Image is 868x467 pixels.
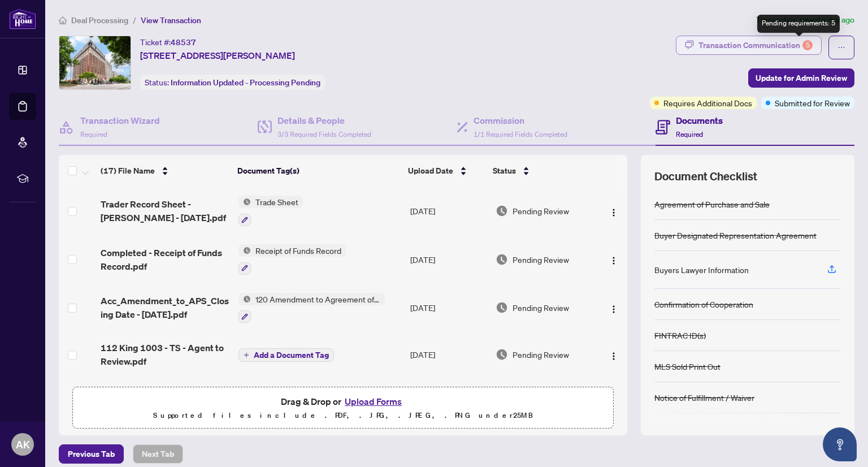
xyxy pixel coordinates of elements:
[756,14,854,27] article: Transaction saved a day ago
[493,165,516,177] span: Status
[654,298,753,310] div: Confirmation of Cooperation
[748,68,854,88] button: Update for Admin Review
[676,130,703,139] span: Required
[133,444,183,464] button: Next Tab
[59,444,124,464] button: Previous Tab
[71,15,128,25] span: Deal Processing
[96,155,233,187] th: (17) File Name
[654,391,754,404] div: Notice of Fulfillment / Waiver
[238,348,334,362] button: Add a Document Tag
[101,197,229,224] span: Trader Record Sheet - [PERSON_NAME] - [DATE].pdf
[496,205,508,217] img: Document Status
[80,130,107,139] span: Required
[251,293,385,305] span: 120 Amendment to Agreement of Purchase and Sale
[238,244,251,257] img: Status Icon
[59,16,67,24] span: home
[9,8,36,29] img: logo
[757,15,840,33] div: Pending requirements: 5
[238,244,346,275] button: Status IconReceipt of Funds Record
[488,155,594,187] th: Status
[654,198,770,210] div: Agreement of Purchase and Sale
[698,36,813,54] div: Transaction Communication
[251,196,303,208] span: Trade Sheet
[238,293,251,305] img: Status Icon
[663,97,752,109] span: Requires Additional Docs
[281,394,405,409] span: Drag & Drop or
[609,305,618,314] img: Logo
[341,394,405,409] button: Upload Forms
[140,49,295,62] span: [STREET_ADDRESS][PERSON_NAME]
[73,387,613,429] span: Drag & Drop orUpload FormsSupported files include .PDF, .JPG, .JPEG, .PNG under25MB
[496,301,508,314] img: Document Status
[171,37,196,47] span: 48537
[133,14,136,27] li: /
[16,436,30,452] span: AK
[408,165,453,177] span: Upload Date
[101,294,229,321] span: Acc_Amendment_to_APS_Closing Date - [DATE].pdf
[101,341,229,368] span: 112 King 1003 - TS - Agent to Review.pdf
[474,114,567,127] h4: Commission
[406,187,491,235] td: [DATE]
[238,347,334,362] button: Add a Document Tag
[654,168,757,184] span: Document Checklist
[251,244,346,257] span: Receipt of Funds Record
[406,332,491,377] td: [DATE]
[140,36,196,49] div: Ticket #:
[406,235,491,284] td: [DATE]
[80,114,160,127] h4: Transaction Wizard
[233,155,404,187] th: Document Tag(s)
[609,208,618,217] img: Logo
[756,69,847,87] span: Update for Admin Review
[406,284,491,332] td: [DATE]
[513,301,569,314] span: Pending Review
[513,348,569,361] span: Pending Review
[59,36,131,89] img: IMG-X12314212_1.jpg
[277,114,371,127] h4: Details & People
[654,263,749,276] div: Buyers Lawyer Information
[244,352,249,358] span: plus
[403,155,488,187] th: Upload Date
[140,75,325,90] div: Status:
[605,250,623,269] button: Logo
[101,246,229,273] span: Completed - Receipt of Funds Record.pdf
[474,130,567,139] span: 1/1 Required Fields Completed
[238,196,303,226] button: Status IconTrade Sheet
[496,253,508,266] img: Document Status
[823,427,857,461] button: Open asap
[496,348,508,361] img: Document Status
[513,205,569,217] span: Pending Review
[605,299,623,317] button: Logo
[101,165,155,177] span: (17) File Name
[837,44,845,51] span: ellipsis
[605,202,623,220] button: Logo
[609,352,618,361] img: Logo
[802,40,813,50] div: 5
[277,130,371,139] span: 3/3 Required Fields Completed
[171,77,320,88] span: Information Updated - Processing Pending
[68,445,115,463] span: Previous Tab
[676,36,822,55] button: Transaction Communication5
[654,229,817,241] div: Buyer Designated Representation Agreement
[238,293,385,323] button: Status Icon120 Amendment to Agreement of Purchase and Sale
[513,253,569,266] span: Pending Review
[775,97,850,109] span: Submitted for Review
[609,256,618,265] img: Logo
[254,351,329,359] span: Add a Document Tag
[605,345,623,364] button: Logo
[654,329,706,341] div: FINTRAC ID(s)
[406,377,491,426] td: [DATE]
[141,15,201,25] span: View Transaction
[654,360,721,373] div: MLS Sold Print Out
[80,409,606,422] p: Supported files include .PDF, .JPG, .JPEG, .PNG under 25 MB
[676,114,723,127] h4: Documents
[238,196,251,208] img: Status Icon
